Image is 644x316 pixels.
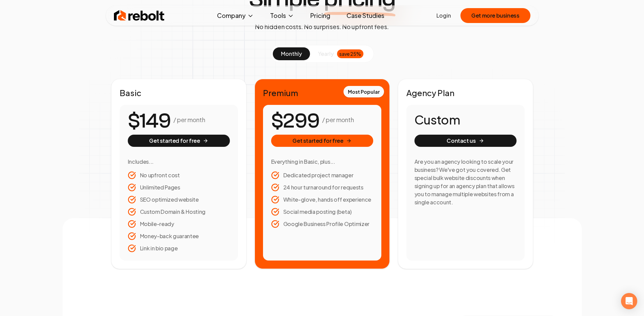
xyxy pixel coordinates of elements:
[128,232,230,240] li: Money-back guarantee
[212,9,259,22] button: Company
[460,8,530,23] button: Get more business
[343,86,384,97] div: Most Popular
[263,87,381,98] h2: Premium
[310,47,372,60] button: yearlysave 25%
[322,115,354,125] p: / per month
[255,22,389,31] p: No hidden costs. No surprises. No upfront fees.
[128,106,171,136] number-flow-react: $149
[120,87,238,98] h2: Basic
[414,135,517,147] button: Contact us
[281,50,302,57] span: monthly
[271,158,373,166] h3: Everything in Basic, plus...
[128,171,230,179] li: No upfront cost
[128,158,230,166] h3: Includes...
[621,293,637,309] div: Open Intercom Messenger
[173,115,205,125] p: / per month
[271,196,373,204] li: White-glove, hands off experience
[337,49,363,58] div: save 25%
[271,135,373,147] button: Get started for free
[305,9,336,22] a: Pricing
[128,244,230,252] li: Link in bio page
[128,183,230,191] li: Unlimited Pages
[341,9,390,22] a: Case Studies
[271,208,373,216] li: Social media posting (beta)
[414,113,517,127] h1: Custom
[271,220,373,228] li: Google Business Profile Optimizer
[271,171,373,179] li: Dedicated project manager
[114,9,165,22] img: Rebolt Logo
[271,183,373,191] li: 24 hour turnaround for requests
[128,196,230,204] li: SEO optimized website
[265,9,300,22] button: Tools
[406,87,525,98] h2: Agency Plan
[414,158,517,206] h3: Are you an agency looking to scale your business? We've got you covered. Get special bulk website...
[271,106,319,136] number-flow-react: $299
[318,50,334,58] span: yearly
[128,135,230,147] button: Get started for free
[273,47,310,60] button: monthly
[436,12,451,20] a: Login
[128,220,230,228] li: Mobile-ready
[128,208,230,216] li: Custom Domain & Hosting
